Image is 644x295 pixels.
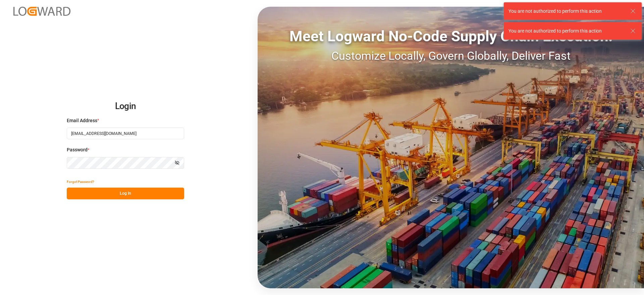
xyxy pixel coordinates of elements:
[258,47,644,64] div: Customize Locally, Govern Globally, Deliver Fast
[508,8,624,15] div: You are not authorized to perform this action
[67,176,94,188] button: Forgot Password?
[67,128,184,139] input: Enter your email
[67,96,184,117] h2: Login
[67,146,88,153] span: Password
[67,188,184,199] button: Log In
[258,25,644,47] div: Meet Logward No-Code Supply Chain Execution:
[13,7,70,16] img: Logward_new_orange.png
[67,117,97,124] span: Email Address
[508,28,624,35] div: You are not authorized to perform this action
